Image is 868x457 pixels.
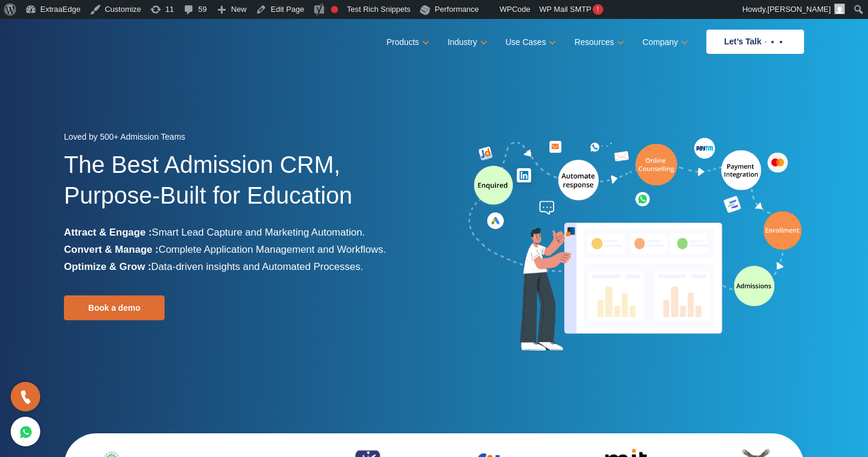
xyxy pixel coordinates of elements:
b: Optimize & Grow : [64,261,151,272]
h1: The Best Admission CRM, Purpose-Built for Education [64,149,425,224]
a: Resources [574,34,622,51]
img: admission-software-home-page-header [467,135,804,356]
span: [PERSON_NAME] [767,5,831,14]
a: Products [387,34,427,51]
a: Industry [448,34,485,51]
span: ! [593,4,603,15]
b: Convert & Manage : [64,244,159,255]
div: Loved by 500+ Admission Teams [64,128,425,149]
a: Company [642,34,686,51]
span: Smart Lead Capture and Marketing Automation. [152,227,365,238]
b: Attract & Engage : [64,227,152,238]
a: Book a demo [64,295,165,320]
span: Data-driven insights and Automated Processes. [151,261,363,272]
a: Let’s Talk [706,30,804,54]
a: Use Cases [506,34,554,51]
span: Complete Application Management and Workflows. [159,244,386,255]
